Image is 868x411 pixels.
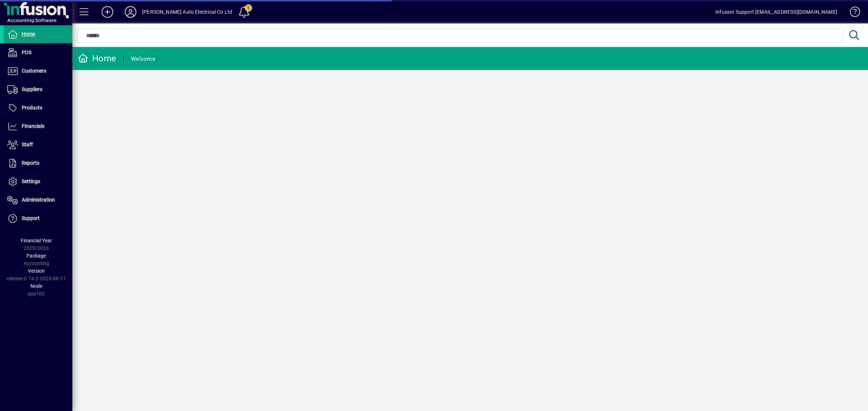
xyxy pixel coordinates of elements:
a: Knowledge Base [844,1,859,25]
span: Financials [22,123,44,129]
button: Profile [119,5,142,18]
span: POS [22,49,31,55]
a: Reports [4,154,72,172]
a: Staff [4,136,72,154]
span: Home [22,31,35,37]
span: Customers [22,68,46,74]
a: Administration [4,191,72,209]
span: Node [30,283,42,289]
a: Suppliers [4,81,72,99]
div: Welcome [131,53,155,65]
a: POS [4,44,72,62]
span: Package [26,253,46,259]
a: Customers [4,62,72,80]
button: Add [96,5,119,18]
span: Products [22,105,42,111]
a: Settings [4,173,72,191]
span: Administration [22,197,55,203]
span: Support [22,215,40,221]
a: Support [4,209,72,228]
a: Products [4,99,72,117]
div: Home [78,53,116,64]
span: Settings [22,178,40,184]
span: Financial Year [21,238,52,243]
a: Financials [4,117,72,135]
span: Staff [22,142,33,147]
div: Infusion Support [EMAIL_ADDRESS][DOMAIN_NAME] [715,6,837,18]
span: Suppliers [22,86,42,92]
div: [PERSON_NAME] Auto Electrical Co Ltd [142,6,232,18]
span: Version [28,268,45,274]
span: Reports [22,160,39,166]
